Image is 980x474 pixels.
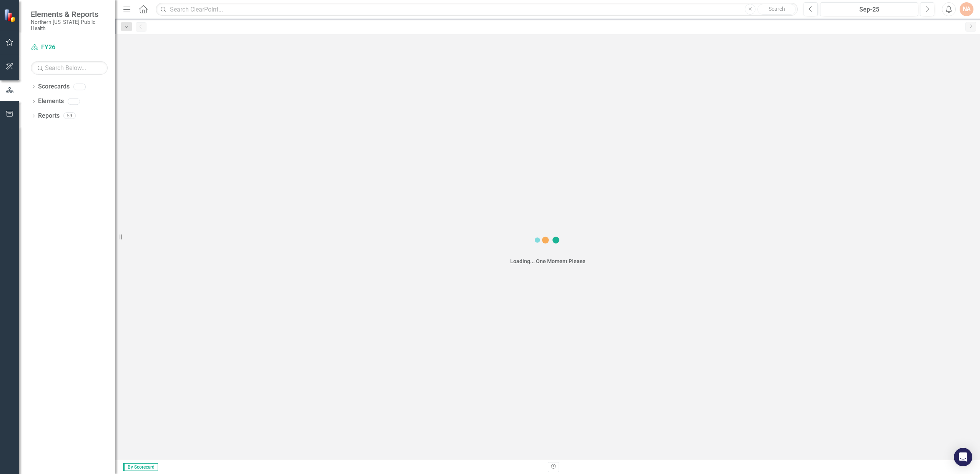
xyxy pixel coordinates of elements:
[38,82,70,91] a: Scorecards
[38,97,64,106] a: Elements
[4,9,17,22] img: ClearPoint Strategy
[123,463,158,471] span: By Scorecard
[63,113,76,119] div: 59
[31,10,108,19] span: Elements & Reports
[31,43,108,52] a: FY26
[38,112,60,120] a: Reports
[757,4,796,15] button: Search
[31,19,108,32] small: Northern [US_STATE] Public Health
[156,3,798,16] input: Search ClearPoint...
[960,2,973,16] button: NA
[31,61,108,75] input: Search Below...
[954,448,972,466] div: Open Intercom Messenger
[510,257,586,265] div: Loading... One Moment Please
[820,2,918,16] button: Sep-25
[769,6,785,12] span: Search
[823,5,915,14] div: Sep-25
